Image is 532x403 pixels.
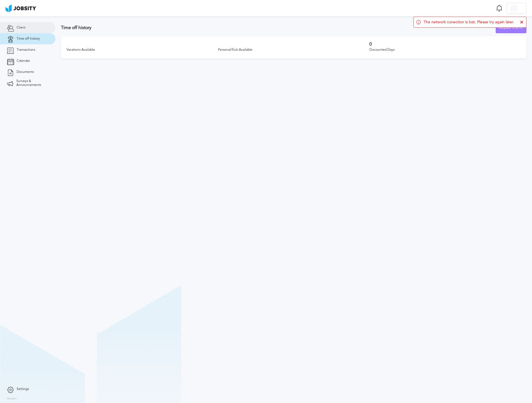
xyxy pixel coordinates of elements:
[66,48,218,52] div: Vacations Available
[17,48,35,52] span: Transactions
[17,26,25,30] span: Client
[369,42,521,47] h3: 0
[17,59,30,63] span: Calendar
[218,48,370,52] div: Personal/Sick Available
[17,37,40,41] span: Time off history
[17,70,34,74] span: Documents
[17,387,29,391] span: Settings
[6,4,36,12] img: ab4bad089aa723f57921c736e9817d99.png
[424,20,515,24] span: The network conection is lost. Please try again later.
[496,22,526,33] button: Request time off
[61,25,496,30] h3: Time off history
[369,48,521,52] div: Discounted Days
[496,22,526,34] div: Request time off
[16,79,48,87] span: Surveys & Announcements
[7,397,17,401] label: Version:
